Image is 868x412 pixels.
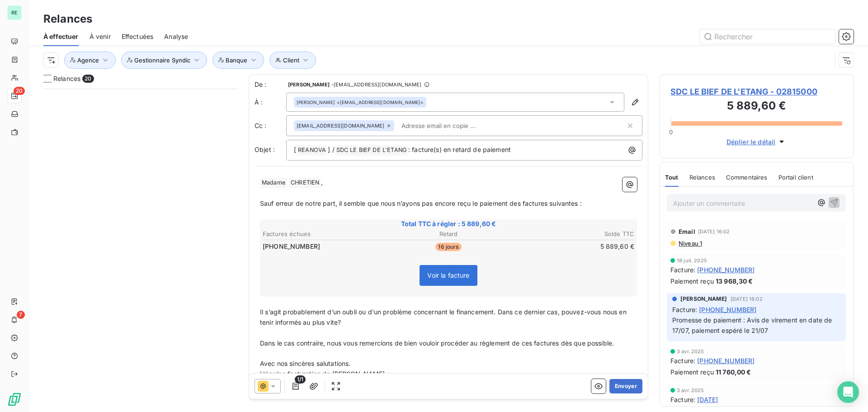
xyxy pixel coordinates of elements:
[297,99,335,105] span: [PERSON_NAME]
[134,57,190,64] span: Gestionnaire Syndic
[680,295,727,303] span: [PERSON_NAME]
[64,52,116,69] button: Agence
[670,395,695,404] span: Facture :
[297,123,384,128] span: [EMAIL_ADDRESS][DOMAIN_NAME]
[82,75,94,83] span: 20
[328,146,334,153] span: ] /
[697,395,718,404] span: [DATE]
[260,360,351,367] span: Avec nos sincères salutations.
[716,367,751,377] span: 11 760,00 €
[726,137,776,147] span: Déplier le détail
[670,276,714,286] span: Paiement reçu
[17,311,25,319] span: 7
[678,240,702,247] span: Niveau 1
[212,52,264,69] button: Banque
[122,32,154,41] span: Effectuées
[297,145,327,156] span: REANOVA
[670,356,695,365] span: Facture :
[672,316,834,334] span: Promesse de paiement : Avis de virement en date de 17/07, paiement espéré le 21/07
[255,98,286,107] label: À :
[260,199,582,207] span: Sauf erreur de notre part, il semble que nous n’ayons pas encore reçu le paiement des factures su...
[255,146,275,153] span: Objet :
[689,174,715,181] span: Relances
[255,121,286,130] label: Cc :
[263,242,320,251] span: [PHONE_NUMBER]
[260,339,614,347] span: Dans le cas contraire, nous vous remercions de bien vouloir procéder au règlement de ces factures...
[255,80,286,89] span: De :
[7,392,22,407] img: Logo LeanPay
[669,128,673,136] span: 0
[43,89,238,412] div: grid
[511,242,635,251] td: 5 889,60 €
[90,32,111,41] span: À venir
[665,174,679,181] span: Tout
[670,85,842,98] span: SDC LE BIEF DE L'ETANG - 02815000
[677,349,704,354] span: 3 avr. 2025
[837,381,859,403] div: Open Intercom Messenger
[121,52,207,69] button: Gestionnaire Syndic
[778,174,813,181] span: Portail client
[7,5,22,20] div: RE
[724,137,789,147] button: Déplier le détail
[672,305,697,314] span: Facture :
[288,82,330,87] span: [PERSON_NAME]
[699,305,756,314] span: [PHONE_NUMBER]
[670,265,695,275] span: Facture :
[331,82,421,87] span: - [EMAIL_ADDRESS][DOMAIN_NAME]
[260,178,287,188] span: Madame
[698,229,730,234] span: [DATE] 16:02
[226,57,247,64] span: Banque
[670,98,842,116] h3: 5 889,60 €
[260,308,628,326] span: Il s’agit probablement d’un oubli ou d'un problème concernant le financement. Dans ce dernier cas...
[289,178,321,188] span: CHRETIEN
[262,229,386,239] th: Factures échues
[408,146,511,153] span: : facture(s) en retard de paiement
[716,276,753,286] span: 13 968,30 €
[677,258,707,263] span: 18 juil. 2025
[261,219,636,228] span: Total TTC à régler : 5 889,60 €
[77,57,99,64] span: Agence
[321,178,323,186] span: ,
[511,229,635,239] th: Solde TTC
[670,367,714,377] span: Paiement reçu
[609,379,642,393] button: Envoyer
[14,87,25,95] span: 20
[398,119,502,133] input: Adresse email en copie ...
[731,296,763,302] span: [DATE] 18:02
[283,57,299,64] span: Client
[726,174,768,181] span: Commentaires
[294,146,296,153] span: [
[700,29,835,44] input: Rechercher
[427,271,469,279] span: Voir la facture
[164,32,188,41] span: Analyse
[43,11,92,27] h3: Relances
[43,32,79,41] span: À effectuer
[435,243,461,251] span: 16 jours
[335,145,408,156] span: SDC LE BIEF DE L'ETANG
[297,99,424,105] div: <[EMAIL_ADDRESS][DOMAIN_NAME]>
[269,52,316,69] button: Client
[679,228,695,235] span: Email
[697,265,755,275] span: [PHONE_NUMBER]
[295,375,306,384] span: 1/1
[697,356,755,365] span: [PHONE_NUMBER]
[260,370,385,378] span: L'équipe facturation de [PERSON_NAME]
[53,74,80,83] span: Relances
[387,229,510,239] th: Retard
[677,388,704,393] span: 3 avr. 2025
